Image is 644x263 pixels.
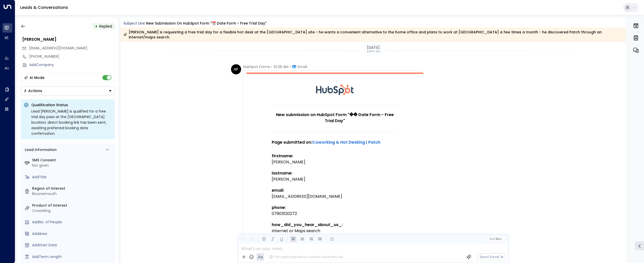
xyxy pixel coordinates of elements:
[32,254,113,259] div: AddTerm Length
[272,205,286,210] strong: phone:
[95,22,98,31] div: •
[32,208,113,213] div: Coworking
[231,64,241,74] div: HF
[30,75,44,80] div: AI Mode
[32,174,113,180] div: AddTitle
[32,220,113,225] div: AddNo. of People
[29,54,115,59] div: [PHONE_NUMBER]
[29,46,87,51] span: cbro4@duck.com
[274,64,288,69] span: 10:28 AM
[243,64,270,69] span: HubSpot Forms
[32,158,113,163] label: SMS Consent
[32,231,113,236] div: AddArea
[249,236,255,242] button: Redo
[32,243,113,248] div: AddStart Date
[272,170,292,176] strong: lastname:
[31,102,112,107] p: Qualification Status
[269,255,343,259] div: The agent signature is added automatically
[32,203,113,208] label: Product of Interest
[32,163,113,168] div: Not given
[24,89,42,93] div: Actions
[272,187,284,193] strong: email:
[29,62,115,68] div: AddCompany
[272,153,293,159] strong: firstname:
[32,186,113,191] label: Region of Interest
[298,64,307,69] span: Email
[123,21,146,26] span: Subject Line:
[272,159,398,165] div: [PERSON_NAME]
[31,108,112,136] div: Lead [PERSON_NAME] is qualified for a free trial day pass at the [GEOGRAPHIC_DATA] location; dire...
[494,237,495,241] span: |
[20,5,68,10] a: Leads & Conversations
[364,44,382,51] div: [DATE]
[272,139,380,145] strong: Page submitted on:
[22,36,115,42] div: [PERSON_NAME]
[240,236,246,242] button: Undo
[272,211,398,217] div: 07903120272
[489,237,501,241] span: Cc Bcc
[123,30,623,40] div: [PERSON_NAME] is requesting a free trial day for a flexible hot desk at the [GEOGRAPHIC_DATA] sit...
[99,24,112,29] span: Replied
[312,139,380,145] a: Coworking & Hot Desking | Patch
[272,112,398,124] h1: New submission on HubSpot Form "�� Date Form - Free Trial Day"
[290,64,291,69] span: •
[32,191,113,196] div: Bournemouth
[271,64,272,69] span: •
[487,237,503,242] button: Cc|Bcc
[23,147,57,152] div: Lead Information
[272,193,398,200] div: [EMAIL_ADDRESS][DOMAIN_NAME]
[316,74,354,105] img: HubSpot
[21,86,115,95] button: Actions
[146,21,266,26] div: New submission on HubSpot Form "📆 Date Form - Free Trial Day"
[21,86,115,95] div: Button group with a nested menu
[272,222,343,228] strong: how_did_you_hear_about_us_:
[29,46,87,51] span: [EMAIL_ADDRESS][DOMAIN_NAME]
[272,176,398,182] div: [PERSON_NAME]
